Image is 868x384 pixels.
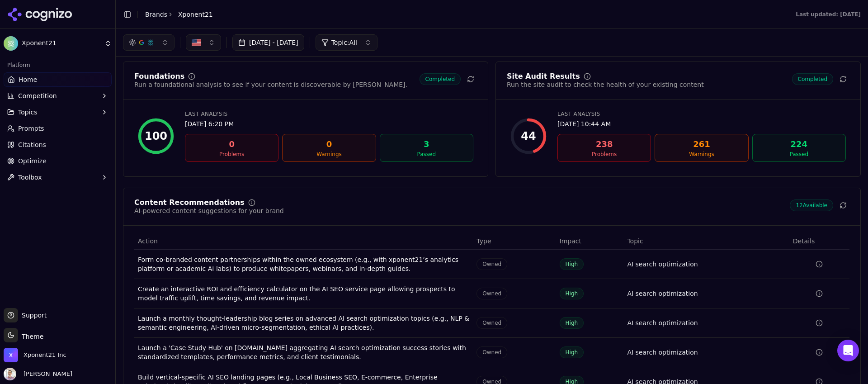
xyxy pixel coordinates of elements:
[185,110,473,118] div: Last Analysis
[192,38,201,47] img: US
[790,199,833,211] span: 12 Available
[4,154,112,168] a: Optimize
[627,348,698,357] a: AI search optimization
[793,237,846,246] div: Details
[22,39,101,47] span: Xponent21
[18,311,47,320] span: Support
[384,138,469,151] div: 3
[18,156,47,166] span: Optimize
[561,138,647,151] div: 238
[420,73,461,85] span: Completed
[476,317,507,329] span: Owned
[560,237,620,246] div: Impact
[627,260,698,269] a: AI search optimization
[756,138,842,151] div: 224
[134,73,184,80] div: Foundations
[627,289,698,298] a: AI search optimization
[331,38,357,47] span: Topic: All
[557,119,846,128] div: [DATE] 10:44 AM
[521,129,536,143] div: 44
[4,72,112,87] a: Home
[756,151,842,158] div: Passed
[476,258,507,270] span: Owned
[384,151,469,158] div: Passed
[476,288,507,299] span: Owned
[24,351,66,359] span: Xponent21 Inc
[232,34,304,51] button: [DATE] - [DATE]
[20,370,72,378] span: [PERSON_NAME]
[4,170,112,185] button: Toolbox
[560,317,584,329] span: High
[189,151,274,158] div: Problems
[4,137,112,152] a: Citations
[138,343,469,361] div: Launch a 'Case Study Hub' on [DOMAIN_NAME] aggregating AI search optimization success stories wit...
[18,140,46,149] span: Citations
[560,288,584,299] span: High
[18,108,38,117] span: Topics
[627,237,785,246] div: Topic
[286,138,372,151] div: 0
[185,119,473,128] div: [DATE] 6:20 PM
[4,348,18,362] img: Xponent21 Inc
[138,284,469,303] div: Create an interactive ROI and efficiency calculator on the AI SEO service page allowing prospects...
[286,151,372,158] div: Warnings
[138,237,469,246] div: Action
[18,124,44,133] span: Prompts
[507,80,704,89] div: Run the site audit to check the health of your existing content
[796,11,861,18] div: Last updated: [DATE]
[189,138,274,151] div: 0
[560,258,584,270] span: High
[659,138,744,151] div: 261
[4,36,18,51] img: Xponent21
[557,110,846,118] div: Last Analysis
[4,89,112,103] button: Competition
[19,75,37,84] span: Home
[4,368,72,380] button: Open user button
[178,10,213,19] span: Xponent21
[507,73,580,80] div: Site Audit Results
[476,346,507,358] span: Owned
[134,80,407,89] div: Run a foundational analysis to see if your content is discoverable by [PERSON_NAME].
[792,73,833,85] span: Completed
[138,255,469,273] div: Form co-branded content partnerships within the owned ecosystem (e.g., with xponent21’s analytics...
[837,340,859,361] div: Open Intercom Messenger
[145,11,167,18] a: Brands
[145,129,167,143] div: 100
[138,314,469,332] div: Launch a monthly thought-leadership blog series on advanced AI search optimization topics (e.g., ...
[18,333,43,340] span: Theme
[4,105,112,119] button: Topics
[476,237,552,246] div: Type
[145,10,213,19] nav: breadcrumb
[134,206,284,215] div: AI-powered content suggestions for your brand
[4,348,66,362] button: Open organization switcher
[560,346,584,358] span: High
[134,199,245,206] div: Content Recommendations
[4,58,112,72] div: Platform
[18,91,57,100] span: Competition
[561,151,647,158] div: Problems
[4,368,16,380] img: Kiryako Sharikas
[18,173,42,182] span: Toolbox
[659,151,744,158] div: Warnings
[4,121,112,136] a: Prompts
[627,318,698,327] a: AI search optimization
